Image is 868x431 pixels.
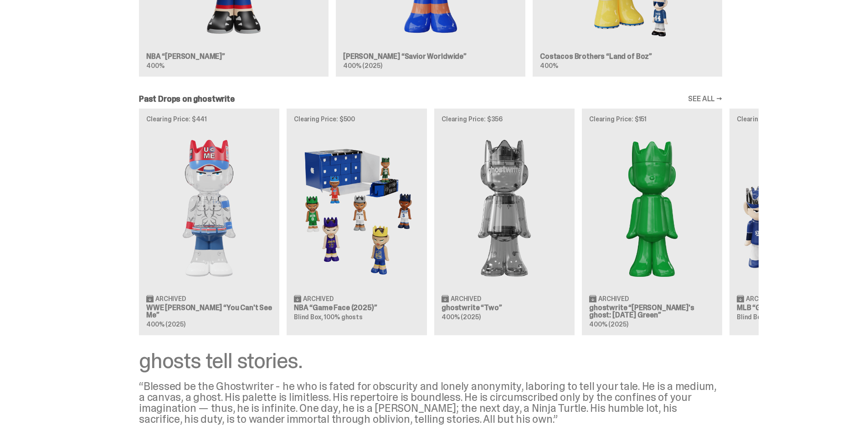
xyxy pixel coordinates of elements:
[688,95,722,103] a: SEE ALL →
[139,350,722,372] div: ghosts tell stories.
[146,304,272,319] h3: WWE [PERSON_NAME] “You Can't See Me”
[294,130,420,287] img: Game Face (2025)
[146,320,185,328] span: 400% (2025)
[303,296,334,302] span: Archived
[139,95,235,103] h2: Past Drops on ghostwrite
[146,116,272,122] p: Clearing Price: $441
[737,130,863,287] img: Game Face (2025)
[540,62,558,70] span: 400%
[598,296,629,302] span: Archived
[287,109,427,335] a: Clearing Price: $500 Game Face (2025) Archived
[442,130,567,287] img: Two
[146,53,321,60] h3: NBA “[PERSON_NAME]”
[737,116,863,122] p: Clearing Price: $425
[139,109,279,335] a: Clearing Price: $441 You Can't See Me Archived
[343,53,518,60] h3: [PERSON_NAME] “Savior Worldwide”
[589,116,715,122] p: Clearing Price: $151
[589,320,628,328] span: 400% (2025)
[146,130,272,287] img: You Can't See Me
[540,53,715,60] h3: Costacos Brothers “Land of Boz”
[737,313,766,321] span: Blind Box,
[746,296,776,302] span: Archived
[146,62,164,70] span: 400%
[294,116,420,122] p: Clearing Price: $500
[442,313,480,321] span: 400% (2025)
[294,313,323,321] span: Blind Box,
[324,313,362,321] span: 100% ghosts
[442,304,567,312] h3: ghostwrite “Two”
[582,109,722,335] a: Clearing Price: $151 Schrödinger's ghost: Sunday Green Archived
[737,304,863,312] h3: MLB “Game Face (2025)”
[434,109,575,335] a: Clearing Price: $356 Two Archived
[294,304,420,312] h3: NBA “Game Face (2025)”
[589,130,715,287] img: Schrödinger's ghost: Sunday Green
[451,296,481,302] span: Archived
[155,296,186,302] span: Archived
[343,62,382,70] span: 400% (2025)
[442,116,567,122] p: Clearing Price: $356
[589,304,715,319] h3: ghostwrite “[PERSON_NAME]'s ghost: [DATE] Green”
